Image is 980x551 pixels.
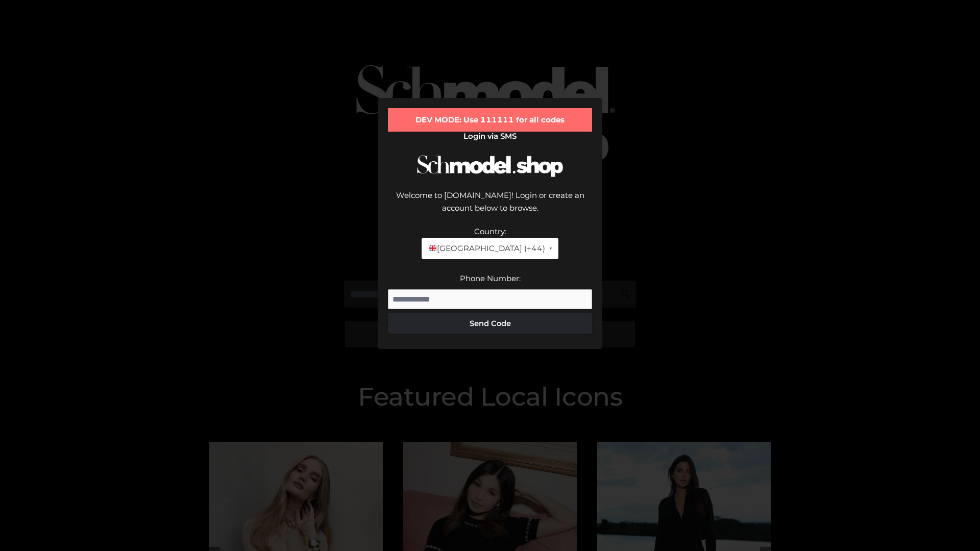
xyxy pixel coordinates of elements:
label: Country: [474,227,506,236]
img: Schmodel Logo [413,146,567,186]
img: 🇬🇧 [429,244,436,252]
h2: Login via SMS [388,132,592,141]
label: Phone Number: [460,273,521,283]
span: [GEOGRAPHIC_DATA] (+44) [428,242,545,255]
button: Send Code [388,313,592,334]
div: Welcome to [DOMAIN_NAME]! Login or create an account below to browse. [388,189,592,225]
div: DEV MODE: Use 111111 for all codes [388,108,592,132]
